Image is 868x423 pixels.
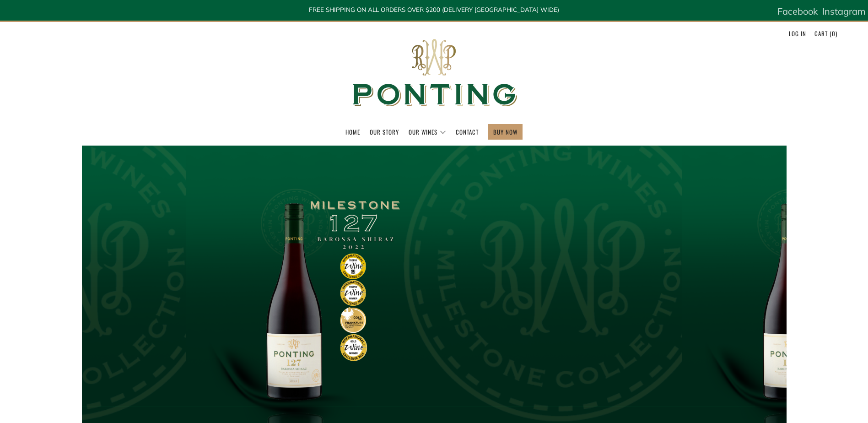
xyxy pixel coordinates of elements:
a: Our Story [370,125,399,139]
a: Log in [789,26,806,41]
a: BUY NOW [493,125,518,139]
a: Facebook [777,2,818,21]
a: Home [345,125,360,139]
span: Facebook [777,5,818,17]
span: 0 [832,29,836,38]
a: Contact [456,125,479,139]
img: Ponting Wines [343,22,526,124]
span: Instagram [822,5,866,17]
a: Our Wines [409,125,446,139]
a: Instagram [822,2,866,21]
a: Cart (0) [814,26,837,41]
